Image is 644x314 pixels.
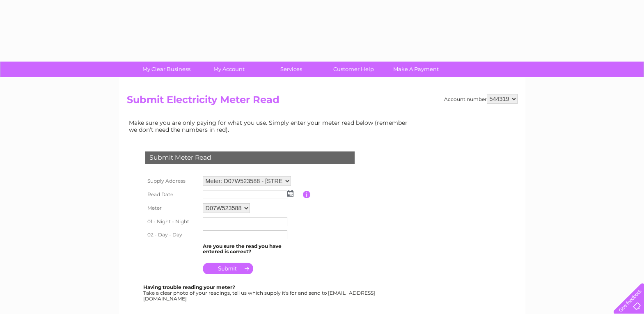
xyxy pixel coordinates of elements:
[143,201,201,215] th: Meter
[127,117,414,135] td: Make sure you are only paying for what you use. Simply enter your meter read below (remember we d...
[444,94,518,104] div: Account number
[143,284,376,301] div: Take a clear photo of your readings, tell us which supply it's for and send to [EMAIL_ADDRESS][DO...
[143,215,201,228] th: 01 - Night - Night
[143,228,201,241] th: 02 - Day - Day
[127,94,518,110] h2: Submit Electricity Meter Read
[257,62,325,77] a: Services
[145,151,355,164] div: Submit Meter Read
[287,190,293,197] img: ...
[143,188,201,201] th: Read Date
[195,62,263,77] a: My Account
[143,284,235,290] b: Having trouble reading your meter?
[320,62,387,77] a: Customer Help
[203,263,253,274] input: Submit
[382,62,450,77] a: Make A Payment
[201,241,303,257] td: Are you sure the read you have entered is correct?
[303,191,311,198] input: Information
[133,62,200,77] a: My Clear Business
[143,174,201,188] th: Supply Address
